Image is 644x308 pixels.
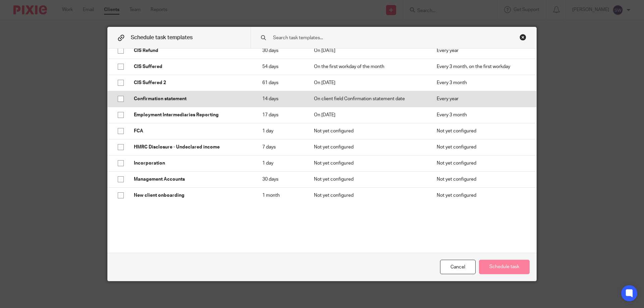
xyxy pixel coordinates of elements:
p: Every 3 month, on the first workday [437,63,526,70]
p: Confirmation statement [134,96,249,102]
input: Search task templates... [272,34,493,42]
p: Every 3 month [437,112,526,118]
p: Management Accounts [134,176,249,183]
p: Not yet configured [314,144,423,150]
p: On [DATE] [314,79,423,86]
div: Cancel [440,260,476,274]
p: CIS Suffered [134,63,249,70]
div: Close this dialog window [520,34,526,41]
p: CIS Suffered 2 [134,79,249,86]
p: Not yet configured [314,176,423,183]
p: Not yet configured [314,160,423,167]
p: 14 days [262,96,300,102]
p: FCA [134,128,249,134]
p: 30 days [262,47,300,54]
p: Not yet configured [437,176,526,183]
p: 30 days [262,176,300,183]
p: Not yet configured [314,192,423,199]
p: New client onboarding [134,192,249,199]
p: On [DATE] [314,47,423,54]
p: On client field Confirmation statement date [314,96,423,102]
p: 1 month [262,192,300,199]
button: Schedule task [479,260,530,274]
p: 54 days [262,63,300,70]
p: 17 days [262,112,300,118]
p: CIS Refund [134,47,249,54]
p: Incorporation [134,160,249,167]
p: On the first workday of the month [314,63,423,70]
p: 1 day [262,128,300,134]
p: Not yet configured [314,128,423,134]
p: Every year [437,96,526,102]
p: Every 3 month [437,79,526,86]
p: Not yet configured [437,128,526,134]
p: Not yet configured [437,160,526,167]
p: On [DATE] [314,112,423,118]
p: 61 days [262,79,300,86]
p: Every year [437,47,526,54]
p: Not yet configured [437,192,526,199]
p: 1 day [262,160,300,167]
span: Schedule task templates [131,35,193,40]
p: 7 days [262,144,300,150]
p: Not yet configured [437,144,526,150]
p: HMRC Disclosure - Undeclared income [134,144,249,150]
p: Employment Intermediaries Reporting [134,112,249,118]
